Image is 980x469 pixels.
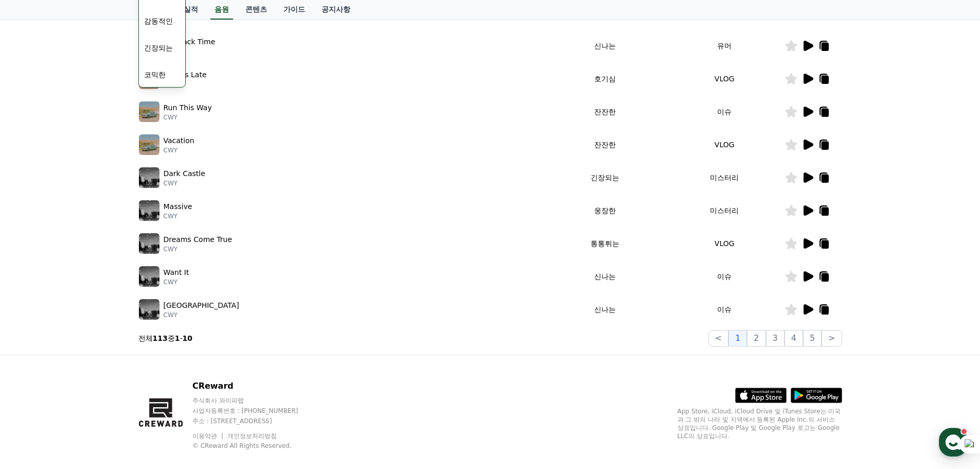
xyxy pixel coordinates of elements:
[665,29,785,62] td: 유머
[545,128,665,161] td: 잔잔한
[164,201,192,212] p: Massive
[164,168,205,179] p: Dark Castle
[192,432,225,440] a: 이용약관
[139,167,159,188] img: music
[545,29,665,62] td: 신나는
[665,227,785,260] td: VLOG
[665,293,785,326] td: 이슈
[164,300,239,311] p: [GEOGRAPHIC_DATA]
[68,326,133,352] a: 대화
[164,212,192,220] p: CWY
[164,47,216,56] p: CWY
[665,128,785,161] td: VLOG
[803,330,822,346] button: 5
[164,278,189,286] p: CWY
[175,334,180,342] strong: 1
[164,135,194,146] p: Vacation
[138,333,193,343] p: 전체 중 -
[227,432,277,440] a: 개인정보처리방침
[192,442,318,450] p: © CReward All Rights Reserved.
[164,37,216,47] p: Cat Rack Time
[665,260,785,293] td: 이슈
[728,330,747,346] button: 1
[545,293,665,326] td: 신나는
[164,113,212,121] p: CWY
[545,62,665,95] td: 호기심
[545,260,665,293] td: 신나는
[139,101,159,122] img: music
[164,245,233,253] p: CWY
[545,227,665,260] td: 통통튀는
[159,342,171,350] span: 설정
[192,396,318,405] p: 주식회사 와이피랩
[822,330,842,346] button: >
[139,134,159,155] img: music
[3,326,68,352] a: 홈
[192,380,318,392] p: CReward
[665,161,785,194] td: 미스터리
[766,330,785,346] button: 3
[164,267,189,278] p: Want It
[164,234,233,245] p: Dreams Come True
[545,95,665,128] td: 잔잔한
[140,37,177,59] button: 긴장되는
[139,200,159,221] img: music
[140,10,177,32] button: 감동적인
[183,334,192,342] strong: 10
[164,179,205,187] p: CWY
[133,326,198,352] a: 설정
[139,299,159,320] img: music
[139,233,159,254] img: music
[164,146,194,154] p: CWY
[192,407,318,415] p: 사업자등록번호 : [PHONE_NUMBER]
[94,342,106,351] span: 대화
[708,330,728,346] button: <
[164,102,212,113] p: Run This Way
[139,266,159,287] img: music
[665,62,785,95] td: VLOG
[32,342,39,350] span: 홈
[678,407,842,440] p: App Store, iCloud, iCloud Drive 및 iTunes Store는 미국과 그 밖의 나라 및 지역에서 등록된 Apple Inc.의 서비스 상표입니다. Goo...
[747,330,765,346] button: 2
[545,161,665,194] td: 긴장되는
[164,311,239,319] p: CWY
[140,63,170,86] button: 코믹한
[545,194,665,227] td: 웅장한
[665,95,785,128] td: 이슈
[192,417,318,425] p: 주소 : [STREET_ADDRESS]
[785,330,803,346] button: 4
[665,194,785,227] td: 미스터리
[153,334,168,342] strong: 113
